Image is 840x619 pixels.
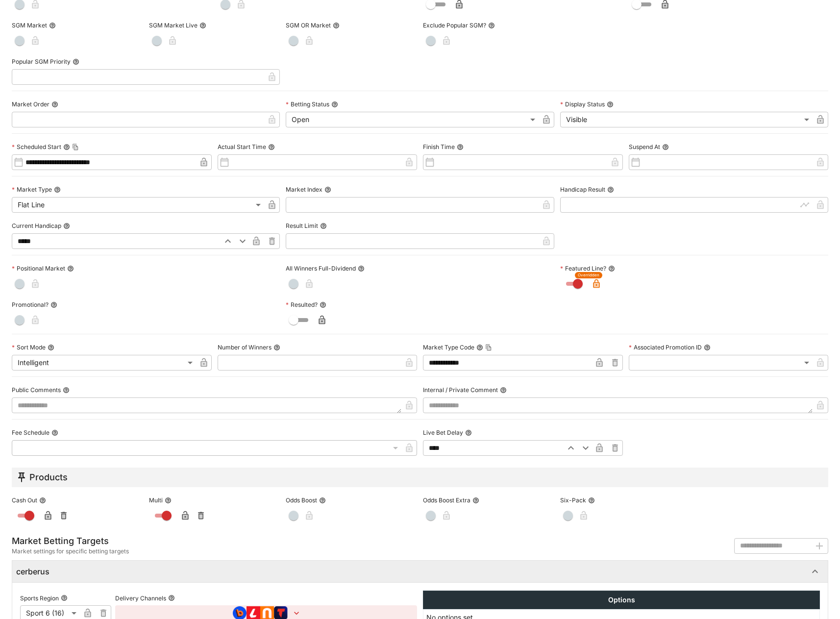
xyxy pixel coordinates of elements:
[12,143,61,151] p: Scheduled Start
[629,143,660,151] p: Suspend At
[29,471,68,483] h5: Products
[500,387,507,394] button: Internal / Private Comment
[12,264,65,272] p: Positional Market
[286,112,538,127] div: Open
[472,497,479,504] button: Odds Boost Extra
[324,186,331,193] button: Market Index
[218,343,272,351] p: Number of Winners
[149,21,198,29] p: SGM Market Live
[199,22,206,29] button: SGM Market Live
[662,144,669,150] button: Suspend At
[12,386,61,394] p: Public Comments
[485,344,492,351] button: Copy To Clipboard
[629,343,702,351] p: Associated Promotion ID
[49,22,56,29] button: SGM Market
[268,144,275,150] button: Actual Start Time
[12,57,71,66] p: Popular SGM Priority
[61,594,68,601] button: Sports Region
[12,428,49,437] p: Fee Schedule
[588,497,595,504] button: Six-Pack
[560,496,586,504] p: Six-Pack
[16,567,49,577] h6: cerberus
[286,496,317,504] p: Odds Boost
[560,112,813,127] div: Visible
[423,428,463,437] p: Live Bet Delay
[12,343,46,351] p: Sort Mode
[20,594,59,602] p: Sports Region
[149,496,163,504] p: Multi
[63,223,70,229] button: Current Handicap
[457,144,464,150] button: Finish Time
[331,101,338,108] button: Betting Status
[12,535,129,546] h5: Market Betting Targets
[320,301,326,308] button: Resulted?
[73,58,79,65] button: Popular SGM Priority
[320,223,327,229] button: Result Limit
[54,186,61,193] button: Market Type
[165,497,172,504] button: Multi
[115,594,166,602] p: Delivery Channels
[273,344,280,351] button: Number of Winners
[578,272,599,278] span: Overridden
[286,185,322,194] p: Market Index
[218,143,266,151] p: Actual Start Time
[72,144,79,150] button: Copy To Clipboard
[423,21,486,29] p: Exclude Popular SGM?
[358,265,365,272] button: All Winners Full-Dividend
[607,101,614,108] button: Display Status
[423,343,474,351] p: Market Type Code
[50,301,57,308] button: Promotional?
[12,21,47,29] p: SGM Market
[12,100,49,108] p: Market Order
[12,185,52,194] p: Market Type
[286,222,318,230] p: Result Limit
[319,497,326,504] button: Odds Boost
[488,22,495,29] button: Exclude Popular SGM?
[465,429,472,436] button: Live Bet Delay
[48,344,54,351] button: Sort Mode
[168,594,175,601] button: Delivery Channels
[12,300,49,309] p: Promotional?
[286,100,329,108] p: Betting Status
[12,355,196,371] div: Intelligent
[12,197,264,213] div: Flat Line
[63,144,70,150] button: Scheduled StartCopy To Clipboard
[560,264,606,272] p: Featured Line?
[286,21,331,29] p: SGM OR Market
[12,496,37,504] p: Cash Out
[560,100,605,108] p: Display Status
[704,344,711,351] button: Associated Promotion ID
[423,591,820,609] th: Options
[51,429,58,436] button: Fee Schedule
[286,300,318,309] p: Resulted?
[286,264,356,272] p: All Winners Full-Dividend
[39,497,46,504] button: Cash Out
[560,185,605,194] p: Handicap Result
[423,143,455,151] p: Finish Time
[333,22,340,29] button: SGM OR Market
[12,222,61,230] p: Current Handicap
[51,101,58,108] button: Market Order
[67,265,74,272] button: Positional Market
[476,344,483,351] button: Market Type CodeCopy To Clipboard
[423,386,498,394] p: Internal / Private Comment
[63,387,70,394] button: Public Comments
[12,546,129,556] span: Market settings for specific betting targets
[607,186,614,193] button: Handicap Result
[423,496,470,504] p: Odds Boost Extra
[608,265,615,272] button: Featured Line?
